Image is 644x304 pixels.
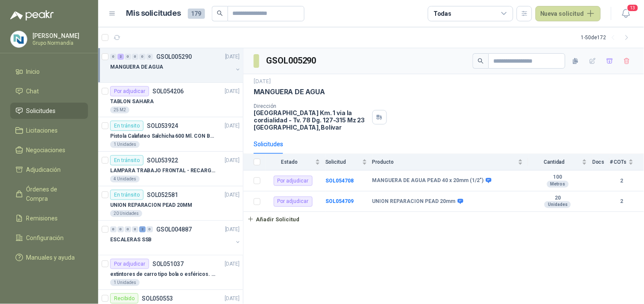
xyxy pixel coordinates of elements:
[132,226,138,232] div: 0
[592,154,610,171] th: Docs
[325,159,360,165] span: Solicitud
[98,255,243,290] a: Por adjudicarSOL051037[DATE] extintores de carro tipo bola o esféricos. Eficacia 21A - 113B1 Unid...
[225,156,240,165] p: [DATE]
[254,87,325,96] p: MANGUERA DE AGUA
[10,103,88,119] a: Solicitudes
[152,88,184,94] p: SOL054206
[26,106,56,116] span: Solicitudes
[98,152,243,186] a: En tránsitoSOL053922[DATE] LAMPARA TRABAJO FRONTAL - RECARGABLE4 Unidades
[254,78,271,86] p: [DATE]
[10,162,88,178] a: Adjudicación
[243,212,303,226] button: Añadir Solicitud
[125,226,131,232] div: 0
[325,178,354,184] a: SOL054708
[618,6,634,21] button: 13
[26,253,75,262] span: Manuales y ayuda
[266,54,318,67] h3: GSOL005290
[254,103,369,109] p: Dirección
[146,54,153,60] div: 0
[110,155,143,165] div: En tránsito
[147,157,178,163] p: SOL053922
[254,109,369,131] p: [GEOGRAPHIC_DATA] Km. 1 via la cordialidad - Tv. 78 Dg. 127-315 Mz 23 [GEOGRAPHIC_DATA] , Bolívar
[98,186,243,221] a: En tránsitoSOL052581[DATE] UNION REPARACION PEAD 20MM20 Unidades
[26,126,58,135] span: Licitaciones
[147,123,178,129] p: SOL053924
[581,31,634,44] div: 1 - 50 de 172
[117,226,124,232] div: 0
[266,154,325,171] th: Estado
[110,86,149,96] div: Por adjudicar
[254,139,283,149] div: Solicitudes
[274,197,313,207] div: Por adjudicar
[32,33,86,39] p: [PERSON_NAME]
[544,201,571,208] div: Unidades
[225,295,240,303] p: [DATE]
[110,293,138,304] div: Recibido
[528,174,587,181] b: 100
[142,295,173,301] p: SOL050553
[126,7,181,20] h1: Mis solicitudes
[325,198,354,204] a: SOL054709
[627,4,639,12] span: 13
[610,197,634,206] b: 2
[610,159,627,165] span: # COTs
[274,176,313,186] div: Por adjudicar
[110,141,140,148] div: 1 Unidades
[10,230,88,246] a: Configuración
[156,226,192,232] p: GSOL004887
[610,177,634,185] b: 2
[433,9,451,18] div: Todas
[536,6,601,21] button: Nueva solicitud
[110,224,241,252] a: 0 0 0 0 2 0 GSOL004887[DATE] ESCALERAS SSB
[10,210,88,226] a: Remisiones
[10,64,88,80] a: Inicio
[372,198,456,205] b: UNION REPARACION PEAD 20mm
[110,98,154,106] p: TABLON SAHARA
[10,83,88,99] a: Chat
[156,54,192,60] p: GSOL005290
[225,87,240,96] p: [DATE]
[10,10,54,20] img: Logo peakr
[10,142,88,158] a: Negociaciones
[10,249,88,266] a: Manuales y ayuda
[110,121,143,131] div: En tránsito
[110,107,129,113] div: 25 M2
[147,192,178,198] p: SOL052581
[217,10,223,16] span: search
[547,181,569,188] div: Metros
[132,54,138,60] div: 0
[110,176,140,182] div: 4 Unidades
[117,54,124,60] div: 2
[11,31,27,47] img: Company Logo
[110,167,217,175] p: LAMPARA TRABAJO FRONTAL - RECARGABLE
[26,214,58,223] span: Remisiones
[610,154,644,171] th: # COTs
[26,87,39,96] span: Chat
[26,185,80,203] span: Órdenes de Compra
[372,159,516,165] span: Producto
[10,181,88,207] a: Órdenes de Compra
[110,63,163,71] p: MANGUERA DE AGUA
[152,261,184,267] p: SOL051037
[528,159,580,165] span: Cantidad
[146,226,153,232] div: 0
[478,58,484,64] span: search
[110,52,241,79] a: 0 2 0 0 0 0 GSOL005290[DATE] MANGUERA DE AGUA
[110,132,217,140] p: Pistola Calafateo Salchicha 600 Ml. CON BOQUILLA
[10,122,88,139] a: Licitaciones
[139,54,146,60] div: 0
[98,117,243,152] a: En tránsitoSOL053924[DATE] Pistola Calafateo Salchicha 600 Ml. CON BOQUILLA1 Unidades
[225,191,240,199] p: [DATE]
[266,159,313,165] span: Estado
[225,260,240,268] p: [DATE]
[26,67,40,76] span: Inicio
[372,154,528,171] th: Producto
[225,122,240,130] p: [DATE]
[110,210,142,217] div: 20 Unidades
[139,226,146,232] div: 2
[528,195,587,202] b: 20
[125,54,131,60] div: 0
[110,201,192,209] p: UNION REPARACION PEAD 20MM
